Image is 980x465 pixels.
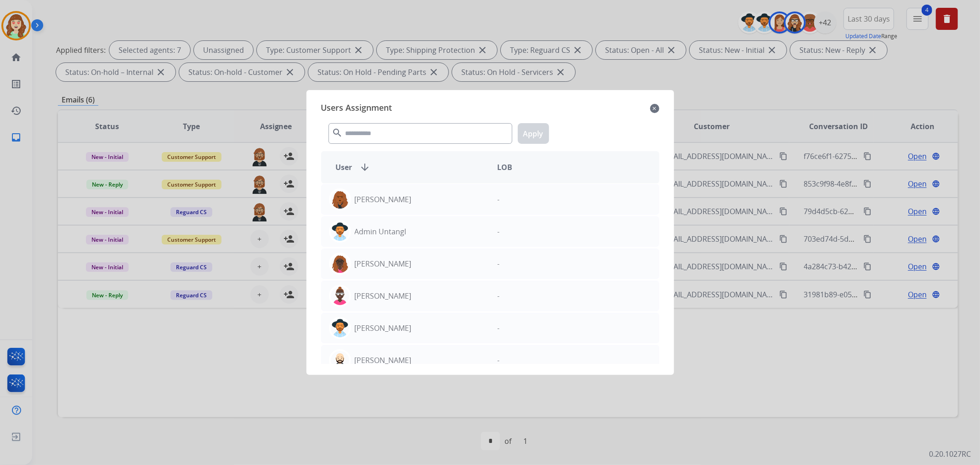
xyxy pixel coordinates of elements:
p: - [498,323,500,334]
p: - [498,355,500,366]
p: Admin Untangl [355,226,407,237]
mat-icon: search [332,127,343,138]
span: LOB [498,162,513,173]
p: [PERSON_NAME] [355,258,412,269]
p: [PERSON_NAME] [355,323,412,334]
p: - [498,194,500,205]
p: [PERSON_NAME] [355,290,412,301]
p: [PERSON_NAME] [355,194,412,205]
button: Apply [518,123,549,144]
p: - [498,226,500,237]
p: - [498,258,500,269]
mat-icon: arrow_downward [360,162,371,173]
span: Users Assignment [321,101,392,116]
div: User [329,162,490,173]
mat-icon: close [650,103,659,114]
p: - [498,290,500,301]
p: [PERSON_NAME] [355,355,412,366]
